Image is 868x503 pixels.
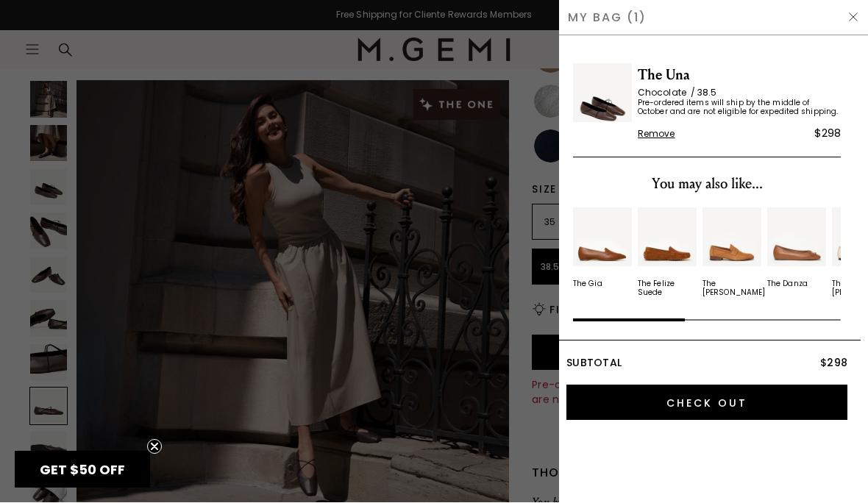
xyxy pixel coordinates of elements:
[697,87,716,99] span: 38.5
[702,208,761,298] a: The [PERSON_NAME]
[566,385,847,421] input: Check Out
[702,280,765,298] div: The [PERSON_NAME]
[638,64,841,88] span: The Una
[767,208,826,289] a: The Danza
[638,208,697,267] img: v_11814_01_Main_New_TheFelize_Saddle_Suede_290x387_crop_center.jpg
[566,356,622,371] span: Subtotal
[573,64,632,123] img: The Una
[638,129,675,140] span: Remove
[573,173,841,196] div: You may also like...
[638,208,697,298] a: The Felize Suede
[767,208,826,267] img: v_11357_01_Main_New_TheDanza_Tan_290x387_crop_center.jpg
[573,208,632,267] img: v_11759_01_Main_New_TheGia_Tan_Leather_290x387_crop_center.jpg
[702,208,761,267] img: v_11953_01_Main_New_TheSacca_Luggage_Suede_290x387_crop_center.jpg
[573,208,632,289] a: The Gia
[147,440,162,454] button: Close teaser
[767,280,808,289] div: The Danza
[638,280,697,298] div: The Felize Suede
[820,356,847,371] span: $298
[638,87,697,99] span: Chocolate
[573,280,602,289] div: The Gia
[847,12,859,24] img: Hide Drawer
[814,125,841,143] div: $298
[15,452,150,488] div: GET $50 OFFClose teaser
[638,99,841,117] span: Pre-ordered items will ship by the middle of October and are not eligible for expedited shipping.
[40,461,125,479] span: GET $50 OFF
